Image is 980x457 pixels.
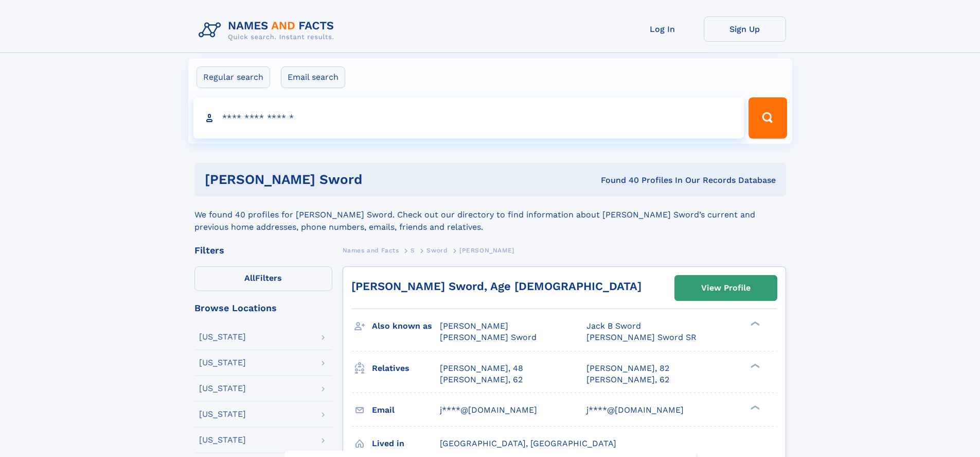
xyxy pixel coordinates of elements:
a: Sign Up [704,16,786,42]
a: Sword [426,244,448,257]
span: [PERSON_NAME] [440,321,508,331]
span: Sword [426,247,448,254]
a: S [411,244,415,257]
div: [US_STATE] [199,333,246,341]
div: [US_STATE] [199,436,246,444]
a: [PERSON_NAME], 82 [586,363,669,374]
h3: Email [372,401,440,419]
div: [US_STATE] [199,410,246,418]
h3: Also known as [372,317,440,335]
div: Found 40 Profiles In Our Records Database [482,175,776,186]
span: S [411,247,415,254]
span: [PERSON_NAME] Sword SR [586,332,697,342]
span: Jack B Sword [586,321,641,331]
a: [PERSON_NAME] Sword, Age [DEMOGRAPHIC_DATA] [351,280,642,293]
div: ❯ [748,404,760,411]
h1: [PERSON_NAME] sword [205,173,482,186]
label: Email search [281,66,345,88]
span: [PERSON_NAME] Sword [440,332,537,342]
div: [US_STATE] [199,359,246,367]
h3: Relatives [372,360,440,377]
span: [PERSON_NAME] [459,247,514,254]
label: Filters [194,266,332,291]
h3: Lived in [372,435,440,452]
span: [GEOGRAPHIC_DATA], [GEOGRAPHIC_DATA] [440,438,616,448]
a: Names and Facts [343,244,399,257]
div: Browse Locations [194,303,332,313]
a: Log In [621,16,704,42]
div: [US_STATE] [199,384,246,393]
button: Search Button [749,97,787,139]
span: All [244,273,255,283]
div: We found 40 profiles for [PERSON_NAME] Sword. Check out our directory to find information about [... [194,196,786,233]
label: Regular search [197,66,270,88]
input: search input [193,97,744,139]
div: Filters [194,246,332,255]
div: View Profile [701,276,751,300]
a: [PERSON_NAME], 48 [440,363,523,374]
a: [PERSON_NAME], 62 [440,374,523,385]
div: ❯ [748,320,760,327]
a: [PERSON_NAME], 62 [586,374,669,385]
div: ❯ [748,362,760,369]
a: View Profile [675,276,777,300]
img: Logo Names and Facts [194,16,343,44]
